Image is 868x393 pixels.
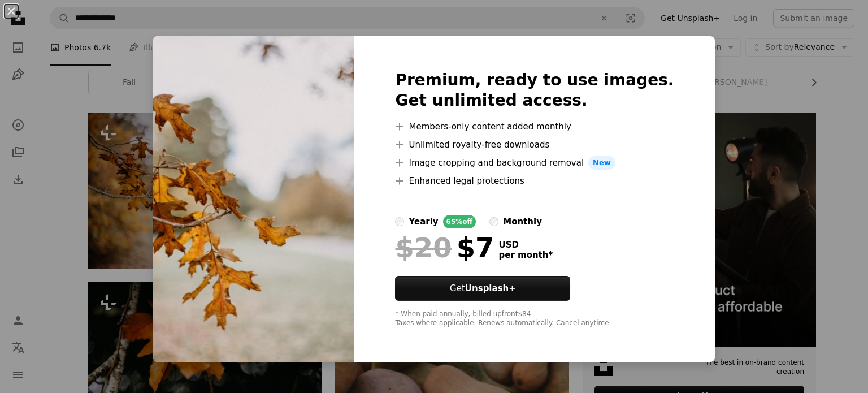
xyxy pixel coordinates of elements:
div: $7 [395,233,494,262]
span: USD [498,240,553,250]
li: Unlimited royalty-free downloads [395,138,674,152]
span: $20 [395,233,452,262]
input: monthly [489,217,498,226]
img: premium_photo-1730191432251-7c54fb49ca02 [153,36,354,362]
input: yearly65%off [395,217,404,226]
li: Image cropping and background removal [395,156,674,170]
strong: Unsplash+ [465,283,516,293]
span: New [588,156,615,170]
div: * When paid annually, billed upfront $84 Taxes where applicable. Renews automatically. Cancel any... [395,310,674,328]
div: yearly [409,215,438,228]
h2: Premium, ready to use images. Get unlimited access. [395,70,674,111]
span: per month * [498,250,553,260]
li: Members-only content added monthly [395,120,674,133]
div: monthly [503,215,542,228]
div: 65% off [443,215,476,228]
button: GetUnsplash+ [395,276,570,301]
li: Enhanced legal protections [395,174,674,188]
